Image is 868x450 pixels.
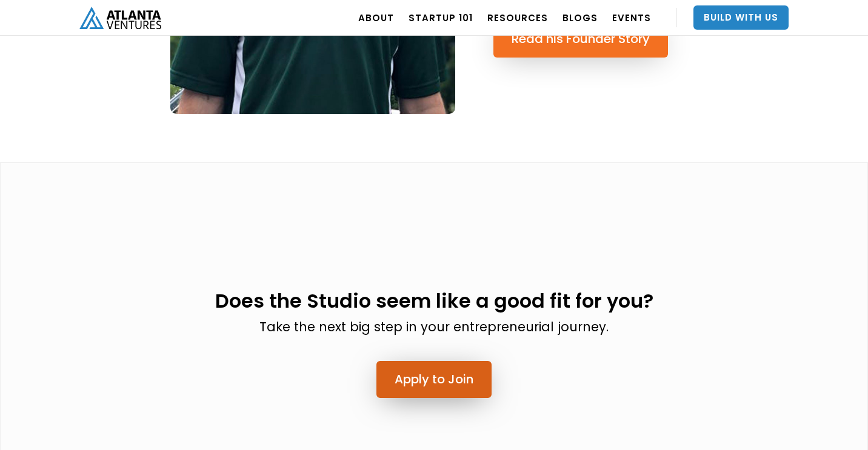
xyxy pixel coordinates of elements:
[215,317,653,337] p: Take the next big step in your entrepreneurial journey.
[612,1,651,35] a: EVENTS
[493,21,668,58] a: Read his Founder Story
[358,1,394,35] a: ABOUT
[376,361,492,398] a: Apply to Join
[215,290,653,311] h2: Does the Studio seem like a good fit for you?
[693,5,789,30] a: Build With Us
[487,1,548,35] a: RESOURCES
[563,1,598,35] a: BLOGS
[409,1,473,35] a: Startup 101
